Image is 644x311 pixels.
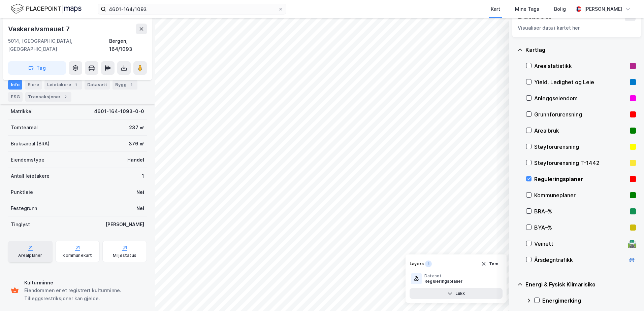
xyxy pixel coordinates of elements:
[534,143,627,151] div: Støyforurensning
[410,288,503,299] button: Lukk
[8,37,109,53] div: 5014, [GEOGRAPHIC_DATA], [GEOGRAPHIC_DATA]
[424,273,462,279] div: Dataset
[105,220,144,229] div: [PERSON_NAME]
[24,279,144,287] div: Kulturminne
[610,279,644,311] iframe: Chat Widget
[8,80,22,90] div: Info
[63,253,92,258] div: Kommunekart
[8,92,23,102] div: ESG
[136,204,144,212] div: Nei
[425,261,432,267] div: 1
[534,78,627,86] div: Yield, Ledighet og Leie
[534,62,627,70] div: Arealstatistikk
[109,37,147,53] div: Bergen, 164/1093
[129,140,144,148] div: 376 ㎡
[11,124,38,132] div: Tomteareal
[534,94,627,102] div: Anleggseiendom
[491,5,500,13] div: Kart
[85,80,110,90] div: Datasett
[518,24,636,32] div: Visualiser data i kartet her.
[8,61,66,75] button: Tag
[129,124,144,132] div: 237 ㎡
[94,107,144,115] div: 4601-164-1093-0-0
[534,223,627,232] div: BYA–%
[525,280,636,288] div: Energi & Fysisk Klimarisiko
[534,256,625,264] div: Årsdøgntrafikk
[554,5,566,13] div: Bolig
[127,156,144,164] div: Handel
[24,286,144,303] div: Eiendommen er et registrert kulturminne. Tilleggsrestriksjoner kan gjelde.
[534,191,627,199] div: Kommuneplaner
[44,80,82,90] div: Leietakere
[584,5,622,13] div: [PERSON_NAME]
[11,140,50,148] div: Bruksareal (BRA)
[136,188,144,196] div: Nei
[128,81,135,88] div: 1
[62,94,69,100] div: 2
[142,172,144,180] div: 1
[25,92,71,102] div: Transaksjoner
[534,159,627,167] div: Støyforurensning T-1442
[8,24,71,34] div: Vaskerelvsmauet 7
[106,4,278,14] input: Søk på adresse, matrikkel, gårdeiere, leietakere eller personer
[72,81,79,88] div: 1
[11,188,33,196] div: Punktleie
[11,220,30,229] div: Tinglyst
[410,261,424,267] div: Layers
[424,279,462,284] div: Reguleringsplaner
[25,80,42,90] div: Eiere
[534,240,625,248] div: Veinett
[515,5,539,13] div: Mine Tags
[11,3,82,15] img: logo.f888ab2527a4732fd821a326f86c7f29.svg
[477,258,503,269] button: Tøm
[542,297,636,305] div: Energimerking
[534,127,627,135] div: Arealbruk
[534,207,627,215] div: BRA–%
[112,80,137,90] div: Bygg
[11,156,44,164] div: Eiendomstype
[534,175,627,183] div: Reguleringsplaner
[525,46,636,54] div: Kartlag
[534,110,627,118] div: Grunnforurensning
[18,253,42,258] div: Arealplaner
[11,107,33,115] div: Matrikkel
[11,172,50,180] div: Antall leietakere
[610,279,644,311] div: Kontrollprogram for chat
[113,253,136,258] div: Miljøstatus
[11,204,37,212] div: Festegrunn
[627,239,637,248] div: 🛣️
